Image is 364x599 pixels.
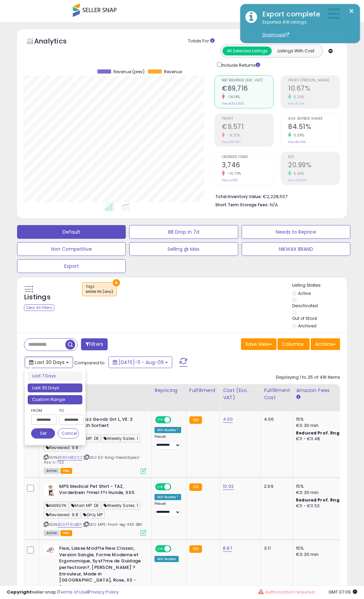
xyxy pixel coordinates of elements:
[296,490,353,496] div: €0.30 min
[44,416,146,473] div: ASIN:
[264,545,288,551] div: 3.11
[7,589,32,595] strong: Copyright
[298,290,311,296] label: Active
[154,434,181,450] div: Preset:
[296,551,353,558] div: €0.30 min
[59,545,142,591] b: Flexi, Laisse Mod?le New Classic, Version Sangle, Forme Moderne et Ergonomique, Syst?me de Guidag...
[223,47,272,55] button: All Selected Listings
[292,315,317,321] label: Out of Stock
[69,502,101,509] span: Main MP: DE
[170,484,181,490] span: OFF
[24,292,51,302] h5: Listings
[113,69,145,74] span: Revenue (prev)
[292,303,318,309] label: Deactivated
[257,19,355,38] div: Exported 416 listings.
[129,242,238,256] button: Selling @ Max
[296,416,353,422] div: 15%
[189,387,217,394] div: Fulfillment
[257,9,355,19] div: Export complete
[288,140,306,144] small: Prev: 84.19%
[113,279,120,286] button: ×
[7,589,119,596] div: seller snap | |
[31,428,55,439] button: Set
[271,47,321,55] button: Listings With Cost
[44,444,80,452] span: Reviewed: 9.8
[262,32,289,38] a: Download
[288,102,305,106] small: Prev: 10.14%
[288,161,340,170] h2: 20.99%
[222,123,273,132] h2: €9,571
[222,117,273,121] span: Profit
[44,545,57,555] img: 31XRArpagLL._SL40_.jpg
[129,225,238,239] button: BB Drop in 7d
[282,341,304,348] span: Columns
[296,394,300,400] small: Amazon Fees.
[288,84,340,94] h2: 10.67%
[44,511,80,519] span: Reviewed: 9.8
[225,171,241,176] small: -10.70%
[154,502,181,517] div: Preset:
[311,338,340,350] button: Actions
[215,192,335,200] li: €2,228,507
[189,416,202,424] small: FBA
[156,484,164,490] span: ON
[81,338,108,350] button: Filters
[223,483,234,490] a: 10.02
[154,387,184,394] div: Repricing
[60,530,72,536] span: FBA
[225,133,240,138] small: -9.72%
[222,178,238,182] small: Prev: 4,195
[59,483,142,498] b: MPS Medical Pet Shirt - TAZ, Vorderbein ?rmel f?r Hunde, XXS
[223,416,233,423] a: 4.00
[298,323,316,329] label: Archived
[215,202,269,208] b: Short Term Storage Fees:
[264,387,290,401] div: Fulfillment Cost
[278,338,310,350] button: Columns
[296,430,341,436] b: Reduced Prof. Rng.
[154,556,179,562] div: Win BuyBox
[28,395,82,404] li: Custom Range
[170,546,181,552] span: OFF
[59,416,142,431] b: Kong Squeezz Geodz Grr L, VE: 2 Stck, farblich Sortiert
[86,284,113,294] span: Tags :
[34,36,80,48] h5: Analytics
[44,455,141,465] span: | SKU: E2-Kong-GeodzSqezz-Ass-L-722
[349,7,354,15] button: ×
[223,387,258,401] div: Cost (Exc. VAT)
[291,94,305,100] small: 5.23%
[292,282,347,289] p: Listing States:
[83,522,143,527] span: | SKU: MPS-Front-leg-XXS-BBY
[296,483,353,490] div: 15%
[164,69,182,74] span: Revenue
[28,383,82,393] li: Last 30 Days
[170,417,181,422] span: OFF
[328,589,357,595] span: 2025-09-9 07:09 GMT
[188,38,342,44] div: Totals For
[296,422,353,429] div: €0.30 min
[102,434,140,442] span: Weekly Sales: 1
[44,468,59,474] span: All listings currently available for purchase on Amazon
[102,502,140,509] span: Weekly Sales: 1
[223,545,232,552] a: 8.87
[154,427,181,433] div: Win BuyBox *
[28,372,82,381] li: Last 7 Days
[222,140,241,144] small: Prev: €10,601
[44,530,59,536] span: All listings currently available for purchase on Amazon
[288,178,306,182] small: Prev: 19.90%
[42,387,149,394] div: Title
[288,117,340,121] span: Avg. Buybox Share
[86,289,113,294] div: MANILYN (any)
[212,61,268,69] div: Include Returns
[17,242,126,256] button: Non Competitive
[44,483,146,535] div: ASIN:
[288,155,340,159] span: ROI
[264,416,288,422] div: 4.06
[296,545,353,551] div: 15%
[59,407,79,414] label: To
[291,171,305,176] small: 5.48%
[222,79,273,82] span: Net Revenue (Exc. VAT)
[189,545,202,553] small: FBA
[31,407,55,414] label: From
[264,483,288,490] div: 2.69
[58,589,87,595] a: Terms of Use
